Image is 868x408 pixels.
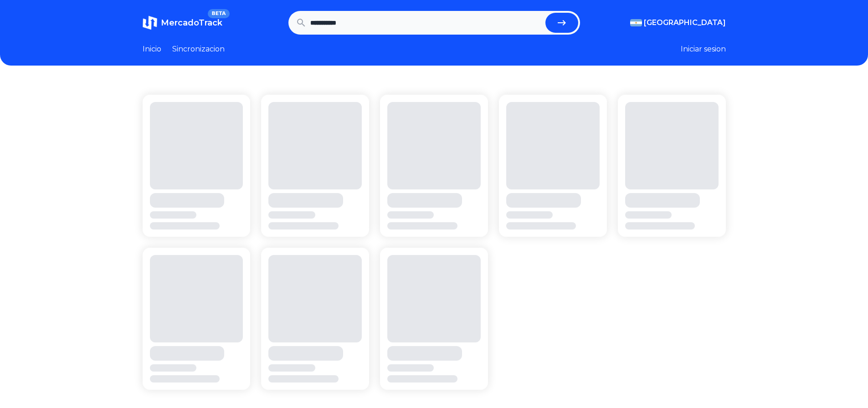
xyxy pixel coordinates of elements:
img: Argentina [630,19,642,26]
a: Sincronizacion [172,44,225,55]
span: [GEOGRAPHIC_DATA] [644,17,726,28]
button: Iniciar sesion [681,44,726,55]
a: MercadoTrackBETA [143,15,222,30]
span: MercadoTrack [161,18,222,28]
span: BETA [208,9,229,18]
button: [GEOGRAPHIC_DATA] [630,17,726,28]
a: Inicio [143,44,161,55]
img: MercadoTrack [143,15,157,30]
